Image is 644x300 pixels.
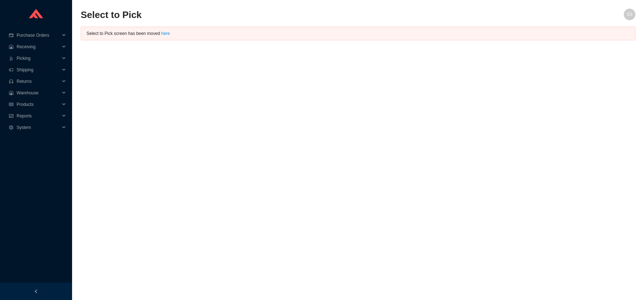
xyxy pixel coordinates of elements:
[17,41,60,53] span: Receiving
[9,125,14,130] span: setting
[9,102,14,107] span: read
[17,99,60,110] span: Products
[627,9,632,20] span: SS
[86,30,630,37] div: Select to Pick screen has been moved
[17,64,60,76] span: Shipping
[17,30,60,41] span: Purchase Orders
[17,122,60,133] span: System
[17,53,60,64] span: Picking
[17,76,60,87] span: Returns
[17,87,60,99] span: Warehouse
[9,114,14,118] span: fund
[81,9,497,21] h2: Select to Pick
[34,289,38,294] span: left
[161,31,170,36] a: here
[17,110,60,122] span: Reports
[9,79,14,84] span: customer-service
[9,33,14,37] span: credit-card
